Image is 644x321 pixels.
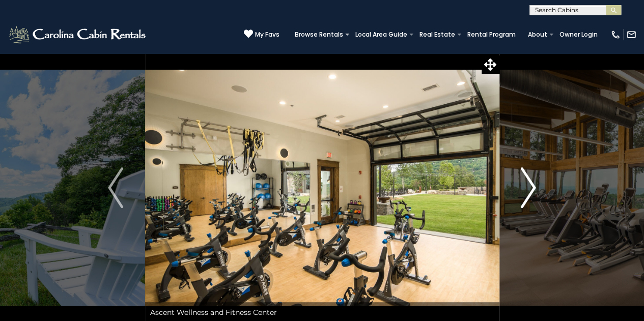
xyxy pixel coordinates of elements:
[610,30,621,40] img: phone-regular-white.png
[255,30,279,39] span: My Favs
[8,24,149,45] img: White-1-2.png
[290,27,348,42] a: Browse Rentals
[414,27,460,42] a: Real Estate
[244,29,279,40] a: My Favs
[521,167,536,208] img: arrow
[626,30,636,40] img: mail-regular-white.png
[523,27,552,42] a: About
[108,167,123,208] img: arrow
[350,27,412,42] a: Local Area Guide
[554,27,603,42] a: Owner Login
[462,27,521,42] a: Rental Program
